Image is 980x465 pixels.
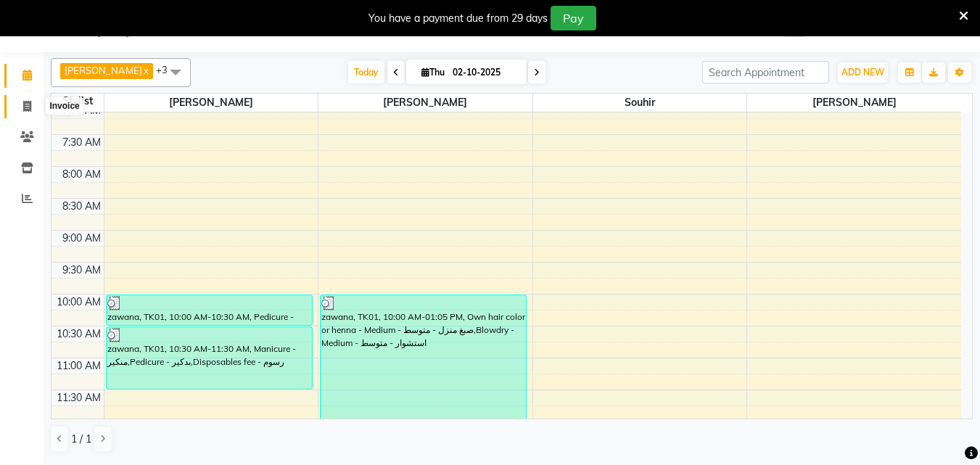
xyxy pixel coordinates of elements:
[318,94,532,112] span: [PERSON_NAME]
[59,135,104,150] div: 7:30 AM
[71,432,91,447] span: 1 / 1
[448,62,521,83] input: 2025-10-02
[65,65,142,76] span: [PERSON_NAME]
[59,231,104,246] div: 9:00 AM
[702,61,829,83] input: Search Appointment
[46,97,83,115] div: Invoice
[54,390,104,406] div: 11:30 AM
[533,94,747,112] span: Souhir
[747,94,961,112] span: [PERSON_NAME]
[104,94,318,112] span: [PERSON_NAME]
[54,295,104,310] div: 10:00 AM
[551,6,596,30] button: Pay
[841,67,884,78] span: ADD NEW
[418,67,448,78] span: Thu
[156,64,178,75] span: +3
[59,199,104,214] div: 8:30 AM
[348,61,384,83] span: Today
[107,327,312,389] div: zawana, TK01, 10:30 AM-11:30 AM, Manicure - منكير,Pedicure - بدكير,Disposables fee - رسوم
[368,11,548,26] div: You have a payment due from 29 days
[54,358,104,374] div: 11:00 AM
[59,263,104,278] div: 9:30 AM
[59,167,104,182] div: 8:00 AM
[838,62,888,83] button: ADD NEW
[107,295,312,325] div: zawana, TK01, 10:00 AM-10:30 AM, Pedicure - بدكير
[142,65,149,76] a: x
[54,326,104,342] div: 10:30 AM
